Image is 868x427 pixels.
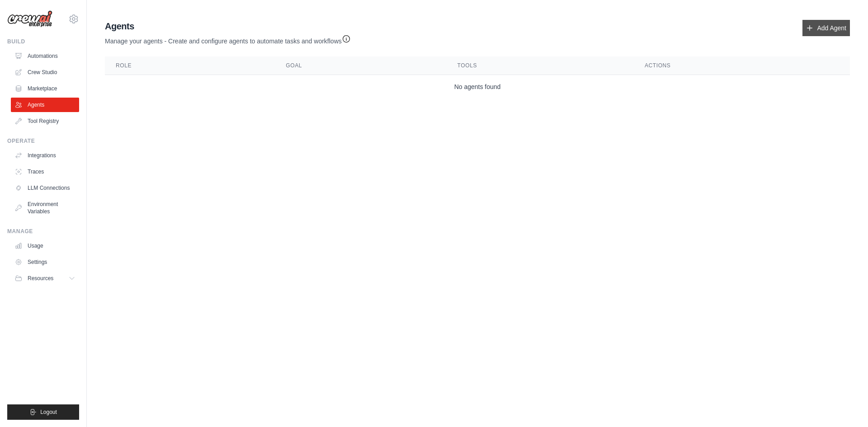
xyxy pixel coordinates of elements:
p: Manage your agents - Create and configure agents to automate tasks and workflows [105,33,351,46]
th: Goal [275,56,446,75]
a: Agents [11,98,79,112]
div: Manage [7,228,79,235]
a: Traces [11,164,79,179]
th: Actions [634,56,850,75]
a: Integrations [11,148,79,163]
a: Tool Registry [11,114,79,128]
img: Logo [7,10,52,28]
a: LLM Connections [11,181,79,195]
span: Logout [40,408,57,416]
td: No agents found [105,75,850,99]
a: Crew Studio [11,65,79,80]
a: Add Agent [802,20,850,36]
th: Tools [447,56,634,75]
a: Environment Variables [11,197,79,219]
a: Automations [11,49,79,63]
span: Resources [28,275,53,282]
h2: Agents [105,20,351,33]
div: Operate [7,137,79,145]
a: Settings [11,255,79,269]
th: Role [105,56,275,75]
div: Build [7,38,79,45]
a: Marketplace [11,81,79,96]
button: Logout [7,404,79,420]
a: Usage [11,239,79,253]
button: Resources [11,271,79,286]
